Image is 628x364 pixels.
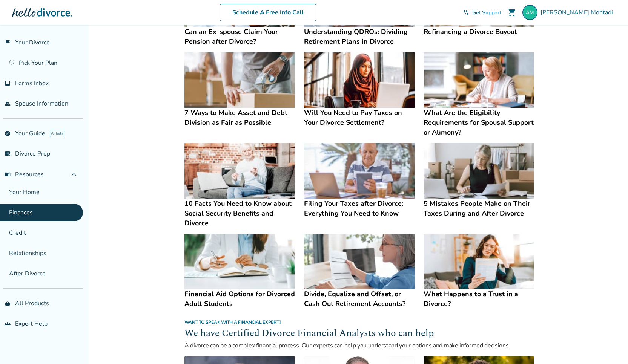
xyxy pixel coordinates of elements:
[184,52,295,127] a: 7 Ways to Make Asset and Debt Division as Fair as Possible7 Ways to Make Asset and Debt Division ...
[424,234,534,309] a: What Happens to a Trust in a Divorce?What Happens to a Trust in a Divorce?
[184,199,295,228] h4: 10 Facts You Need to Know about Social Security Benefits and Divorce
[184,108,295,127] h4: 7 Ways to Make Asset and Debt Division as Fair as Possible
[184,234,295,309] a: Financial Aid Options for Divorced Adult StudentsFinancial Aid Options for Divorced Adult Students
[5,321,11,327] span: groups
[5,151,11,157] span: list_alt_check
[5,171,11,177] span: menu_book
[304,108,415,127] h4: Will You Need to Pay Taxes on Your Divorce Settlement?
[304,289,415,309] h4: Divide, Equalize and Offset, or Cash Out Retirement Accounts?
[184,143,295,199] img: 10 Facts You Need to Know about Social Security Benefits and Divorce
[472,9,501,16] span: Get Support
[5,101,11,107] span: people
[50,130,64,137] span: AI beta
[590,328,628,364] iframe: Chat Widget
[424,199,534,218] h4: 5 Mistakes People Make on Their Taxes During and After Divorce
[304,199,415,218] h4: Filing Your Taxes after Divorce: Everything You Need to Know
[522,5,537,20] img: adrenam@gmail.com
[5,170,44,179] span: Resources
[304,143,415,218] a: Filing Your Taxes after Divorce: Everything You Need to KnowFiling Your Taxes after Divorce: Ever...
[184,143,295,228] a: 10 Facts You Need to Know about Social Security Benefits and Divorce10 Facts You Need to Know abo...
[5,130,11,136] span: explore
[5,300,11,306] span: shopping_basket
[424,143,534,218] a: 5 Mistakes People Make on Their Taxes During and After Divorce5 Mistakes People Make on Their Tax...
[424,27,534,37] h4: Refinancing a Divorce Buyout
[424,108,534,137] h4: What Are the Eligibility Requirements for Spousal Support or Alimony?
[184,52,295,108] img: 7 Ways to Make Asset and Debt Division as Fair as Possible
[304,52,415,127] a: Will You Need to Pay Taxes on Your Divorce Settlement?Will You Need to Pay Taxes on Your Divorce ...
[15,79,49,87] span: Forms Inbox
[184,27,295,46] h4: Can an Ex-spouse Claim Your Pension after Divorce?
[304,143,415,199] img: Filing Your Taxes after Divorce: Everything You Need to Know
[463,9,501,16] a: phone_in_talkGet Support
[304,234,415,309] a: Divide, Equalize and Offset, or Cash Out Retirement Accounts?Divide, Equalize and Offset, or Cash...
[5,80,11,86] span: inbox
[184,319,281,325] span: Want to speak with a financial expert?
[5,40,11,46] span: flag_2
[424,52,534,108] img: What Are the Eligibility Requirements for Spousal Support or Alimony?
[463,9,469,15] span: phone_in_talk
[220,4,316,21] a: Schedule A Free Info Call
[424,289,534,309] h4: What Happens to a Trust in a Divorce?
[424,143,534,199] img: 5 Mistakes People Make on Their Taxes During and After Divorce
[507,8,516,17] span: shopping_cart
[304,52,415,108] img: Will You Need to Pay Taxes on Your Divorce Settlement?
[424,52,534,137] a: What Are the Eligibility Requirements for Spousal Support or Alimony?What Are the Eligibility Req...
[304,234,415,289] img: Divide, Equalize and Offset, or Cash Out Retirement Accounts?
[540,8,616,17] span: [PERSON_NAME] Mohtadi
[184,341,534,350] p: A divorce can be a complex financial process. Our experts can help you understand your options an...
[184,327,534,341] h2: We have Certified Divorce Financial Analysts who can help
[304,27,415,46] h4: Understanding QDROs: Dividing Retirement Plans in Divorce
[184,289,295,309] h4: Financial Aid Options for Divorced Adult Students
[424,234,534,289] img: What Happens to a Trust in a Divorce?
[69,170,78,179] span: expand_less
[184,234,295,289] img: Financial Aid Options for Divorced Adult Students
